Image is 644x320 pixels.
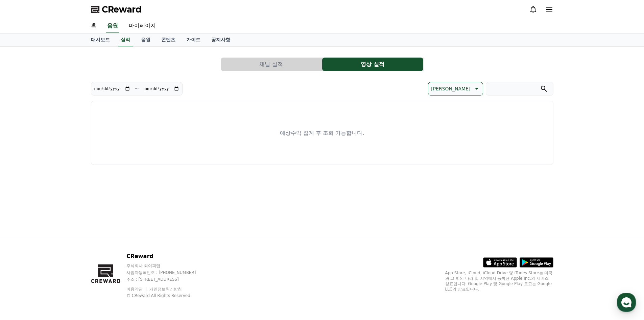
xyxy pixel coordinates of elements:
p: 주소 : [STREET_ADDRESS] [126,277,209,282]
span: 메시지를 입력하세요. [14,98,63,104]
a: 대시보드 [86,34,115,46]
a: 공지사항 [206,34,236,46]
a: 음원 [136,34,156,46]
a: 실적 [118,34,133,46]
p: ~ [135,85,139,93]
p: 사업자등록번호 : [PHONE_NUMBER] [126,270,209,275]
a: 개인정보처리방침 [149,287,182,292]
span: 홈 [21,225,25,230]
a: 가이드 [181,34,206,46]
p: App Store, iCloud, iCloud Drive 및 iTunes Store는 미국과 그 밖의 나라 및 지역에서 등록된 Apple Inc.의 서비스 상표입니다. Goo... [445,270,553,292]
span: 설정 [104,225,113,230]
a: 설정 [87,215,130,232]
h1: CReward [8,51,48,62]
div: Creward [28,72,50,78]
a: 이용약관 [126,287,148,292]
p: 예상수익 집계 후 조회 가능합니다. [280,129,364,137]
button: [PERSON_NAME] [428,82,483,95]
p: © CReward All Rights Reserved. [126,293,209,298]
p: [PERSON_NAME] [431,84,470,93]
a: 메시지를 입력하세요. [9,93,122,109]
span: 내일 오전 8:30부터 운영해요 [43,112,97,117]
a: 대화 [45,215,87,232]
a: Creward방금 네 감사합니다~ [8,69,124,89]
span: 이용중 [58,128,80,133]
span: 대화 [62,225,70,231]
a: 채널톡이용중 [51,128,80,133]
button: 운영시간 보기 [86,54,124,62]
div: 네 감사합니다~ [28,78,119,85]
a: 콘텐츠 [156,34,181,46]
b: 채널톡 [58,128,69,133]
button: 채널 실적 [221,58,322,71]
p: CReward [126,252,209,260]
a: 음원 [106,19,119,33]
a: 마이페이지 [123,19,161,33]
div: 방금 [53,72,61,78]
a: 홈 [86,19,102,33]
a: 홈 [2,215,45,232]
span: CReward [102,4,142,15]
p: 주식회사 와이피랩 [126,263,209,269]
a: 채널 실적 [221,58,322,71]
button: 영상 실적 [322,58,423,71]
span: 운영시간 보기 [89,55,116,61]
a: CReward [91,4,142,15]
